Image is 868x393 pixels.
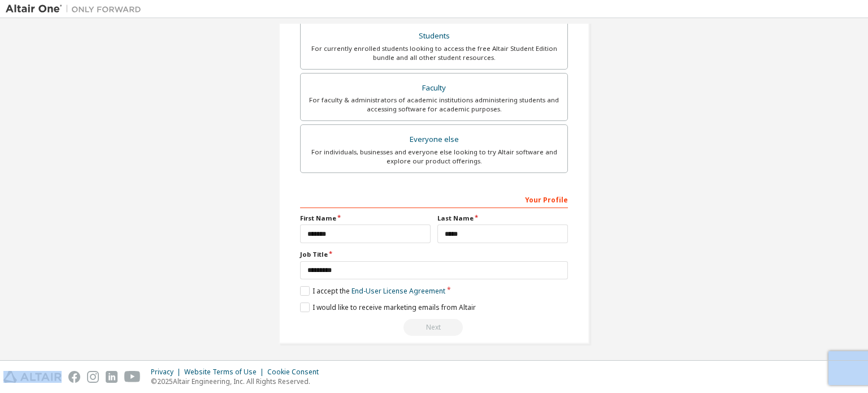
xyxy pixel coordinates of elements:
[3,371,62,383] img: altair_logo.svg
[68,371,80,383] img: facebook.svg
[300,319,568,336] div: Provide a valid email to continue
[6,3,147,15] img: Altair One
[307,148,561,166] div: For individuals, businesses and everyone else looking to try Altair software and explore our prod...
[351,286,445,296] a: End-User License Agreement
[267,368,325,377] div: Cookie Consent
[300,190,568,208] div: Your Profile
[307,132,561,148] div: Everyone else
[307,44,561,62] div: For currently enrolled students looking to access the free Altair Student Edition bundle and all ...
[300,286,445,296] label: I accept the
[300,214,431,223] label: First Name
[87,371,99,383] img: instagram.svg
[124,371,141,383] img: youtube.svg
[151,377,325,386] p: © 2025 Altair Engineering, Inc. All Rights Reserved.
[437,214,568,223] label: Last Name
[106,371,118,383] img: linkedin.svg
[300,303,476,312] label: I would like to receive marketing emails from Altair
[300,250,568,259] label: Job Title
[307,28,561,44] div: Students
[307,80,561,96] div: Faculty
[151,368,184,377] div: Privacy
[307,96,561,114] div: For faculty & administrators of academic institutions administering students and accessing softwa...
[184,368,267,377] div: Website Terms of Use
